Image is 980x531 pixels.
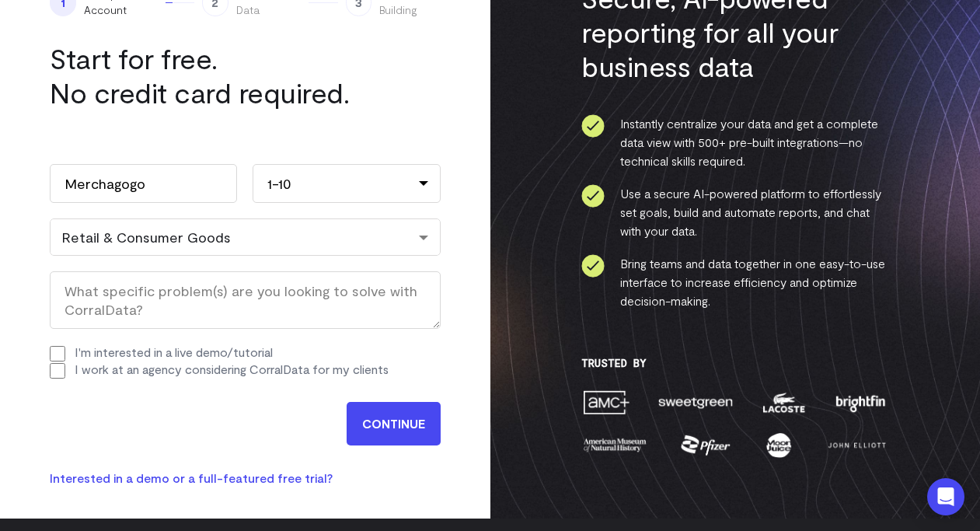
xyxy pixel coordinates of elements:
input: Company Name [50,164,237,203]
a: Interested in a demo or a full-featured free trial? [50,470,333,485]
label: I'm interested in a live demo/tutorial [75,344,273,359]
h1: Start for free. No credit card required. [50,41,441,110]
input: CONTINUE [347,402,441,445]
label: I work at an agency considering CorralData for my clients [75,362,389,376]
li: Bring teams and data together in one easy-to-use interface to increase efficiency and optimize de... [581,254,888,310]
div: 1-10 [253,164,440,203]
li: Use a secure AI-powered platform to effortlessly set goals, build and automate reports, and chat ... [581,184,888,240]
h3: Trusted By [581,357,888,369]
li: Instantly centralize your data and get a complete data view with 500+ pre-built integrations—no t... [581,114,888,170]
div: Retail & Consumer Goods [61,229,429,246]
div: Open Intercom Messenger [927,478,964,515]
